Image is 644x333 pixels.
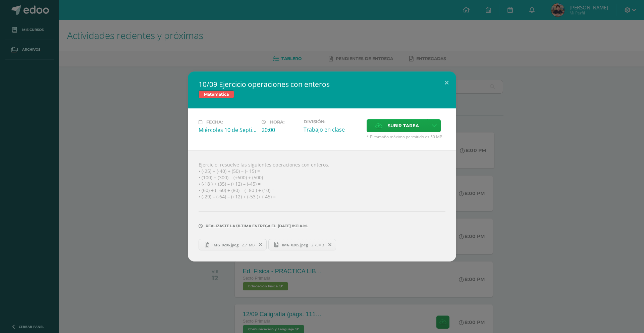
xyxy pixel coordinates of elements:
div: Miércoles 10 de Septiembre [199,126,256,134]
span: 2.71MB [242,242,255,247]
span: IMG_0205.jpeg [278,242,311,247]
a: IMG_0206.jpeg 2.71MB [199,239,267,250]
div: Ejercicio: resuelve las siguientes operaciones con enteros. • (-25) + (-40) + (50) – (- 15) = • (... [188,150,456,261]
span: Matemática [199,90,234,98]
button: Close (Esc) [437,72,456,94]
span: IMG_0206.jpeg [209,242,242,247]
span: Subir tarea [388,120,419,132]
span: Remover entrega [255,241,266,248]
span: [DATE] 8:21 a.m. [276,226,308,226]
span: Hora: [270,120,284,125]
h2: 10/09 Ejercicio operaciones con enteros [199,80,445,89]
span: Fecha: [206,120,223,125]
span: Realizaste la última entrega el [206,224,276,228]
a: IMG_0205.jpeg 2.75MB [268,239,336,250]
span: 2.75MB [311,242,324,247]
label: División: [304,119,361,124]
span: * El tamaño máximo permitido es 50 MB [367,134,445,140]
div: Trabajo en clase [304,126,361,133]
div: 20:00 [262,126,298,134]
span: Remover entrega [324,241,336,248]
